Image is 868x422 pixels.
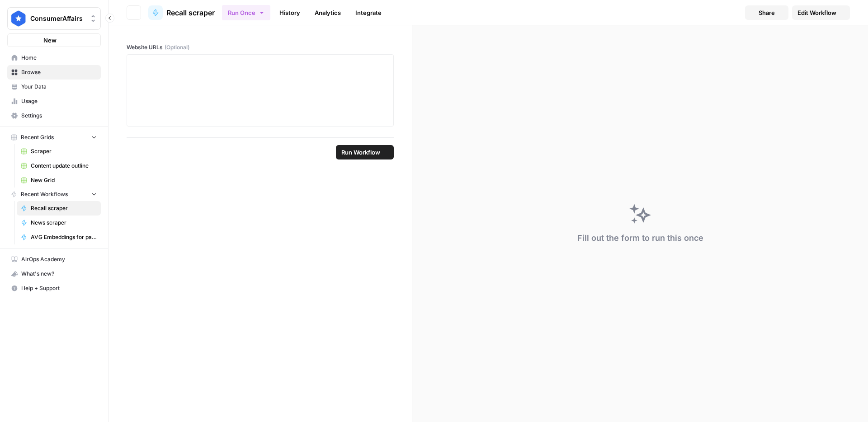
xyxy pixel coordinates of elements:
span: ConsumerAffairs [30,14,85,23]
a: Recall scraper [148,5,215,20]
button: New [7,33,101,47]
img: ConsumerAffairs Logo [10,10,27,27]
a: Edit Workflow [792,5,850,20]
button: Run Workflow [336,145,394,159]
span: New Grid [31,176,97,184]
a: Analytics [309,5,346,20]
button: Help + Support [7,281,101,295]
a: Integrate [350,5,387,20]
span: Usage [21,97,97,105]
span: AirOps Academy [21,255,97,263]
span: Recall scraper [31,204,97,212]
span: Browse [21,68,97,76]
span: Edit Workflow [797,8,836,17]
span: Recent Grids [21,133,54,141]
button: Recent Grids [7,131,101,144]
button: Run Once [222,5,270,20]
a: Usage [7,94,101,108]
span: News scraper [31,219,97,227]
span: Recall scraper [166,7,215,18]
a: Home [7,51,101,65]
a: Content update outline [17,159,101,173]
a: AirOps Academy [7,252,101,267]
button: Workspace: ConsumerAffairs [7,7,101,30]
a: History [274,5,306,20]
button: What's new? [7,267,101,281]
button: Recent Workflows [7,188,101,201]
button: Share [745,5,788,20]
span: Settings [21,112,97,120]
a: Recall scraper [17,201,101,216]
span: New [43,36,57,45]
span: Your Data [21,83,97,91]
span: Content update outline [31,162,97,170]
span: AVG Embeddings for page and Target Keyword - Using Pasted page content [31,233,97,241]
span: Run Workflow [341,148,380,157]
span: (Optional) [165,43,189,52]
a: Your Data [7,80,101,94]
label: Website URLs [127,43,394,52]
span: Scraper [31,147,97,155]
a: New Grid [17,173,101,188]
a: Scraper [17,144,101,159]
a: Browse [7,65,101,80]
span: Help + Support [21,284,97,292]
div: Fill out the form to run this once [577,232,703,244]
span: Recent Workflows [21,190,68,198]
a: Settings [7,108,101,123]
span: Home [21,54,97,62]
a: News scraper [17,216,101,230]
div: What's new? [8,267,100,281]
a: AVG Embeddings for page and Target Keyword - Using Pasted page content [17,230,101,244]
span: Share [759,8,775,17]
